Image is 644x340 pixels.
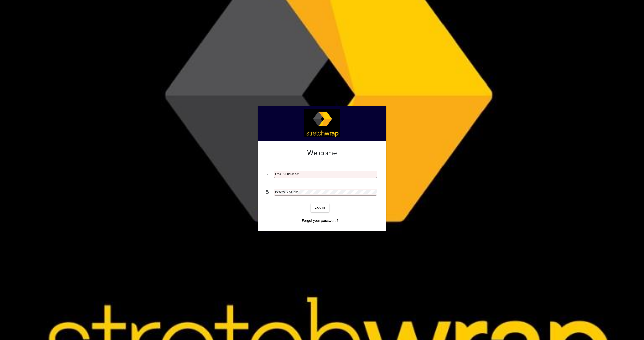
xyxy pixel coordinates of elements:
mat-label: Email or Barcode [275,172,298,176]
h2: Welcome [266,149,378,157]
span: Login [315,205,325,210]
mat-label: Password or Pin [275,190,297,193]
a: Forgot your password? [300,216,340,225]
button: Login [311,203,329,212]
span: Forgot your password? [302,218,338,223]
